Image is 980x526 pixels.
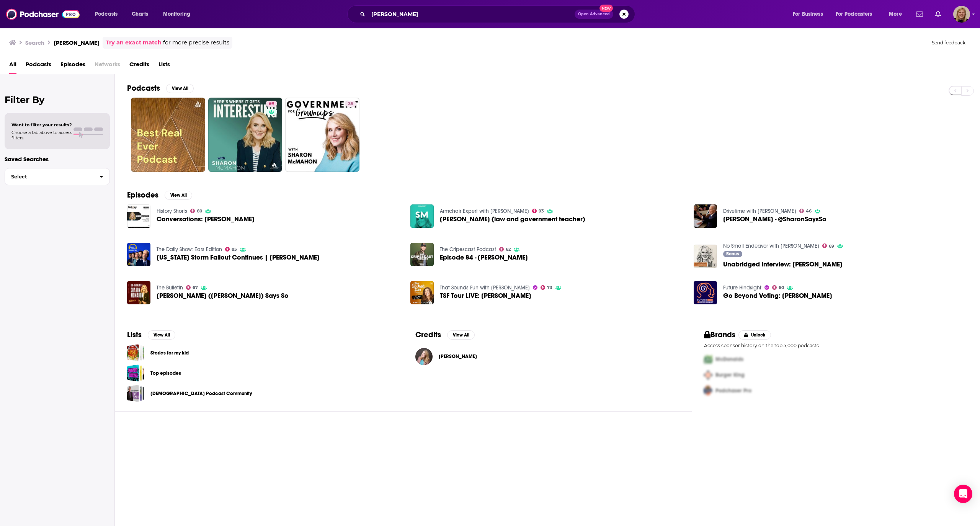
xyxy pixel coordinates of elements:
span: Top episodes [127,364,144,382]
span: Charts [132,9,148,20]
span: Want to filter your results? [11,122,72,127]
a: That Sounds Fun with Annie F. Downs [440,284,530,291]
span: Episode 84 - [PERSON_NAME] [440,254,528,261]
a: Episode 84 - Sharon McMahon [440,254,528,261]
a: Credits [129,58,149,74]
a: The Bulletin [157,284,183,291]
img: Sharon (McMahon) Says So [127,281,150,304]
span: 93 [539,209,544,213]
span: [PERSON_NAME] [439,353,477,359]
a: Sharon McMahon - @SharonSaysSo [723,216,826,222]
span: 60 [779,286,784,289]
a: 69 [208,98,283,172]
span: McDonalds [715,356,743,363]
img: Texas Storm Fallout Continues | Sharon McMahon [127,243,150,266]
a: TSF Tour LIVE: Sharon McMahon [440,292,531,299]
a: Show notifications dropdown [932,8,944,21]
a: No Small Endeavor with Lee C. Camp [723,243,819,249]
a: Sharon McMahon [439,353,477,359]
button: View All [166,84,194,93]
span: for more precise results [163,38,229,47]
a: CreditsView All [415,330,475,340]
a: 60 [190,209,203,213]
a: Unabridged Interview: Sharon McMahon [694,245,717,268]
a: 35 [345,101,356,107]
a: History Shorts [157,208,187,214]
a: Podcasts [26,58,51,74]
a: 35 [285,98,359,172]
a: Top episodes [150,369,181,377]
p: Access sponsor history on the top 5,000 podcasts. [704,343,968,348]
button: open menu [787,8,833,20]
span: Unabridged Interview: [PERSON_NAME] [723,261,843,268]
img: Go Beyond Voting: Sharon McMahon [694,281,717,304]
a: Stories for my kid [127,344,144,361]
h2: Episodes [127,190,158,200]
a: Armchair Expert with Dax Shepard [440,208,529,214]
img: Third Pro Logo [701,383,715,399]
img: TSF Tour LIVE: Sharon McMahon [410,281,434,304]
a: PodcastsView All [127,83,194,93]
span: [PERSON_NAME] (law and government teacher) [440,216,585,222]
a: 85 [225,247,237,252]
span: Podchaser Pro [715,387,751,394]
span: [PERSON_NAME] ([PERSON_NAME]) Says So [157,292,289,299]
img: Sharon McMahon (law and government teacher) [410,204,434,228]
h3: Search [25,39,44,46]
button: View All [165,191,192,200]
a: Show notifications dropdown [913,8,926,21]
h2: Brands [704,330,736,340]
span: 67 [193,286,198,289]
span: For Business [793,9,823,20]
a: Lists [158,58,170,74]
span: New [599,5,613,12]
button: Unlock [738,330,771,340]
a: 93 [532,209,544,213]
span: 62 [506,248,511,251]
span: 69 [829,245,834,248]
span: Go Beyond Voting: [PERSON_NAME] [723,292,832,299]
a: 62 [499,247,511,252]
span: 46 [806,209,812,213]
input: Search podcasts, credits, & more... [368,8,575,20]
span: Conversations: [PERSON_NAME] [157,216,255,222]
button: View All [148,330,175,340]
a: All [9,58,16,74]
span: Select [5,174,93,179]
img: Sharon McMahon [415,348,433,365]
a: Unabridged Interview: Sharon McMahon [723,261,843,268]
img: Sharon McMahon - @SharonSaysSo [694,204,717,228]
span: Choose a tab above to access filters. [11,130,72,140]
span: 35 [348,100,353,108]
img: Podchaser - Follow, Share and Rate Podcasts [6,7,80,21]
a: Christian Podcast Community [127,385,144,402]
a: Try an exact match [106,38,162,47]
span: TSF Tour LIVE: [PERSON_NAME] [440,292,531,299]
h2: Filter By [5,94,110,105]
span: More [889,9,902,20]
button: Send feedback [929,39,968,46]
img: Second Pro Logo [701,367,715,383]
a: Go Beyond Voting: Sharon McMahon [723,292,832,299]
a: Sharon (McMahon) Says So [157,292,289,299]
span: Bonus [726,252,739,256]
h2: Lists [127,330,142,340]
a: Stories for my kid [150,349,189,357]
a: 73 [541,285,553,290]
span: Networks [95,58,120,74]
a: Conversations: Sharon McMahon [157,216,255,222]
span: Logged in as avansolkema [953,6,970,23]
span: 85 [232,248,237,251]
a: Charts [127,8,153,20]
span: [US_STATE] Storm Fallout Continues | [PERSON_NAME] [157,254,320,261]
img: Conversations: Sharon McMahon [127,204,150,228]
